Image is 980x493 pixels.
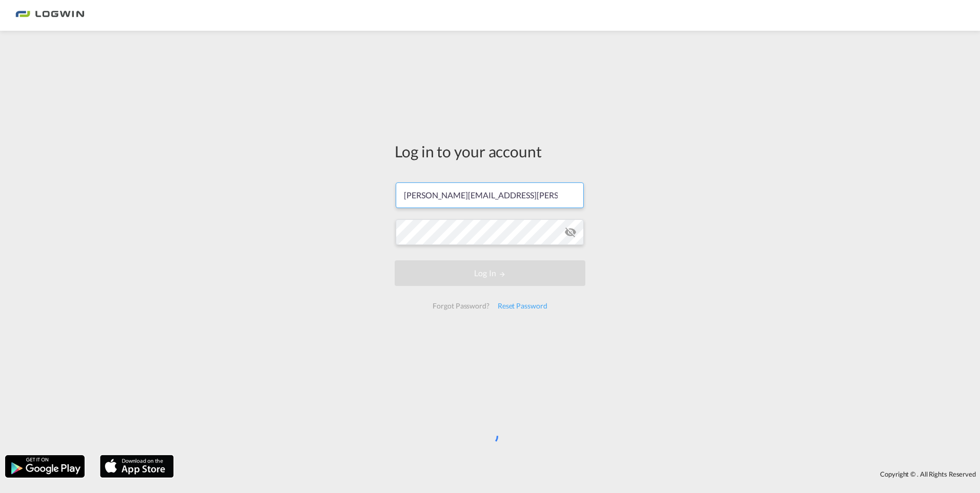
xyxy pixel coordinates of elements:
[395,260,585,286] button: LOGIN
[99,454,175,479] img: apple.png
[564,226,577,238] md-icon: icon-eye-off
[179,465,980,483] div: Copyright © . All Rights Reserved
[4,454,86,479] img: google.png
[395,140,585,162] div: Log in to your account
[428,297,493,315] div: Forgot Password?
[15,4,85,27] img: bc73a0e0d8c111efacd525e4c8ad7d32.png
[494,297,552,315] div: Reset Password
[396,182,584,208] input: Enter email/phone number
